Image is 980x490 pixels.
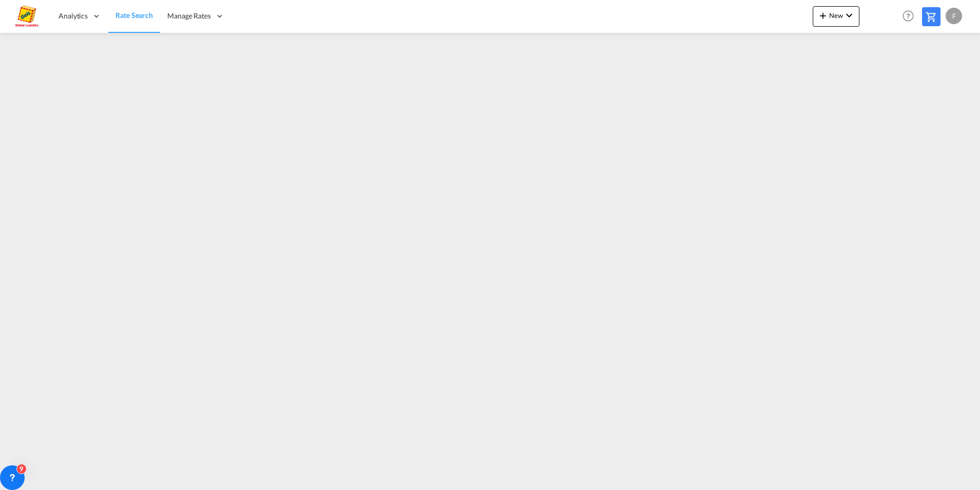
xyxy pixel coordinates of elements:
[115,11,153,20] span: Rate Search
[58,11,88,21] span: Analytics
[946,8,962,24] div: F
[813,6,859,27] button: icon-plus 400-fgNewicon-chevron-down
[817,11,855,20] span: New
[899,7,922,26] div: Help
[843,9,855,22] md-icon: icon-chevron-down
[167,11,211,21] span: Manage Rates
[817,9,829,22] md-icon: icon-plus 400-fg
[8,436,44,475] iframe: Chat
[899,7,917,25] span: Help
[15,5,38,28] img: a2a4a140666c11eeab5485e577415959.png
